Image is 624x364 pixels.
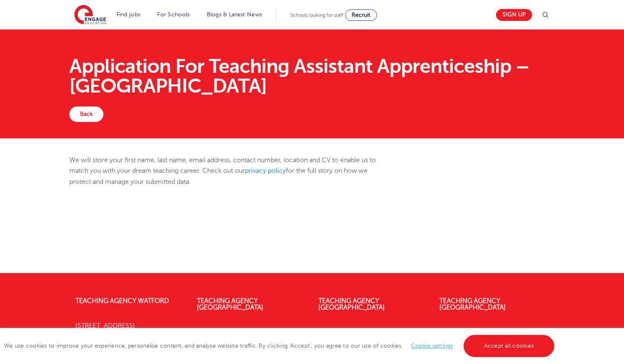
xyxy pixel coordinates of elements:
a: Recruit [345,9,377,21]
a: Accept all cookies [464,335,555,357]
a: Sign up [496,9,532,21]
p: We will store your first name, last name, email address, contact number, location and CV to enabl... [69,155,389,187]
a: Find jobs [117,11,141,18]
img: Engage Education [74,5,106,25]
a: Back [69,106,103,122]
h1: Application For Teaching Assistant Apprenticeship – [GEOGRAPHIC_DATA] [69,57,555,96]
span: Schools looking for staff [290,12,343,18]
iframe: Form 0 [69,195,555,257]
a: privacy policy [245,167,286,174]
a: For Schools [157,11,190,18]
a: Teaching Agency Watford [75,297,169,305]
span: Recruit [352,12,370,18]
span: We use cookies to improve your experience, personalise content, and analyse website traffic. By c... [4,343,556,349]
a: Teaching Agency [GEOGRAPHIC_DATA] [439,297,506,311]
a: Blogs & Latest News [207,11,263,18]
a: Cookie settings [411,343,453,349]
a: Teaching Agency [GEOGRAPHIC_DATA] [318,297,385,311]
a: Teaching Agency [GEOGRAPHIC_DATA] [197,297,263,311]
